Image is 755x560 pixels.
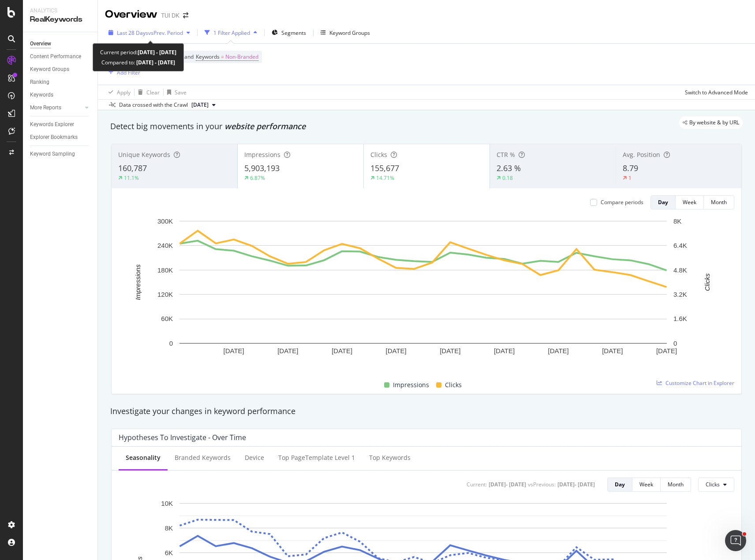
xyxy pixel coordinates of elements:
[704,195,734,209] button: Month
[105,85,131,99] button: Apply
[165,524,173,532] text: 8K
[278,453,355,462] div: Top pageTemplate Level 1
[639,481,653,488] div: Week
[100,47,176,57] div: Current period:
[30,120,74,129] div: Keywords Explorer
[725,530,746,551] iframe: Intercom live chat
[657,379,734,387] a: Customize Chart in Explorer
[681,85,748,99] button: Switch to Advanced Mode
[683,198,696,206] div: Week
[497,150,515,159] span: CTR %
[196,53,220,60] span: Keywords
[30,149,75,159] div: Keyword Sampling
[30,39,51,49] div: Overview
[119,433,246,442] div: Hypotheses to Investigate - Over Time
[376,174,394,182] div: 14.71%
[685,89,748,96] div: Switch to Advanced Mode
[118,163,147,173] span: 160,787
[221,53,224,60] span: =
[673,242,687,249] text: 6.4K
[689,120,739,125] span: By website & by URL
[607,478,632,492] button: Day
[30,52,91,61] a: Content Performance
[332,347,352,355] text: [DATE]
[105,26,194,40] button: Last 28 DaysvsPrev. Period
[175,453,231,462] div: Branded Keywords
[489,481,526,488] div: [DATE] - [DATE]
[157,291,173,298] text: 120K
[623,163,638,173] span: 8.79
[184,53,194,60] span: and
[110,406,743,417] div: Investigate your changes in keyword performance
[126,453,161,462] div: Seasonality
[225,51,258,63] span: Non-Branded
[497,163,521,173] span: 2.63 %
[117,89,131,96] div: Apply
[183,12,188,19] div: arrow-right-arrow-left
[250,174,265,182] div: 6.87%
[164,85,187,99] button: Save
[673,266,687,274] text: 4.8K
[30,90,91,100] a: Keywords
[623,150,660,159] span: Avg. Position
[673,217,681,225] text: 8K
[30,15,90,25] div: RealKeywords
[157,266,173,274] text: 180K
[650,195,676,209] button: Day
[157,242,173,249] text: 240K
[161,499,173,507] text: 10K
[134,264,142,300] text: Impressions
[370,163,399,173] span: 155,677
[30,39,91,49] a: Overview
[30,90,53,100] div: Keywords
[369,453,411,462] div: Top Keywords
[213,29,250,37] div: 1 Filter Applied
[101,57,175,67] div: Compared to:
[467,481,487,488] div: Current:
[706,481,720,488] span: Clicks
[105,67,140,78] button: Add Filter
[632,478,661,492] button: Week
[161,315,173,322] text: 60K
[268,26,310,40] button: Segments
[244,163,280,173] span: 5,903,193
[165,549,173,556] text: 6K
[317,26,374,40] button: Keyword Groups
[201,26,261,40] button: 1 Filter Applied
[188,100,219,110] button: [DATE]
[673,315,687,322] text: 1.6K
[30,78,49,87] div: Ranking
[673,291,687,298] text: 3.2K
[135,85,160,99] button: Clear
[548,347,569,355] text: [DATE]
[502,174,513,182] div: 0.18
[30,149,91,159] a: Keyword Sampling
[393,380,429,390] span: Impressions
[615,481,625,488] div: Day
[703,273,711,291] text: Clicks
[30,52,81,61] div: Content Performance
[494,347,515,355] text: [DATE]
[105,7,157,22] div: Overview
[445,380,462,390] span: Clicks
[169,340,173,347] text: 0
[119,217,728,370] svg: A chart.
[656,347,677,355] text: [DATE]
[30,103,61,112] div: More Reports
[224,347,244,355] text: [DATE]
[329,29,370,37] div: Keyword Groups
[30,120,91,129] a: Keywords Explorer
[30,103,82,112] a: More Reports
[277,347,298,355] text: [DATE]
[245,453,264,462] div: Device
[440,347,460,355] text: [DATE]
[117,29,148,37] span: Last 28 Days
[244,150,280,159] span: Impressions
[676,195,704,209] button: Week
[117,69,140,76] div: Add Filter
[118,150,170,159] span: Unique Keywords
[557,481,595,488] div: [DATE] - [DATE]
[698,478,734,492] button: Clicks
[148,29,183,37] span: vs Prev. Period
